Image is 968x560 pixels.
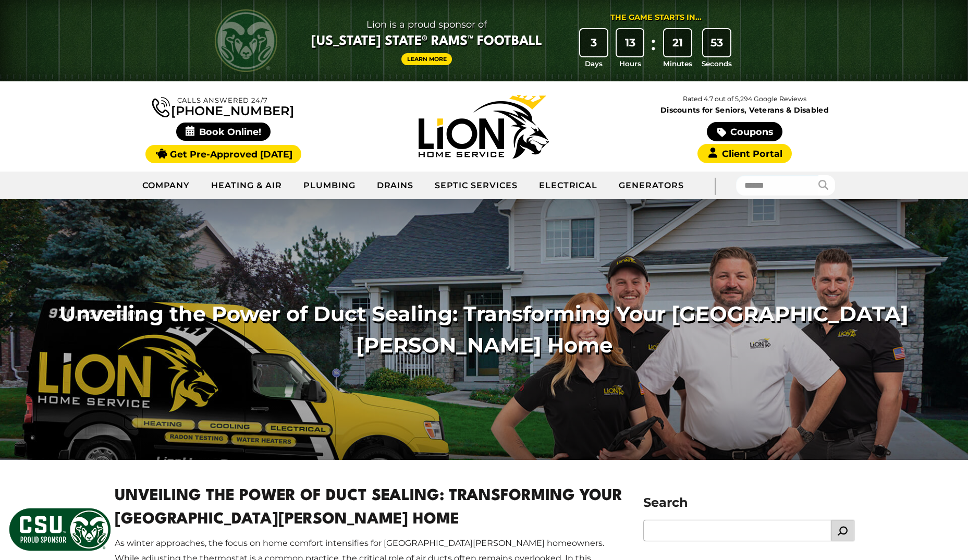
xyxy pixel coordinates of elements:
[145,145,301,163] a: Get Pre-Approved [DATE]
[8,507,112,552] img: CSU Sponsor Badge
[617,106,873,114] span: Discounts for Seniors, Veterans & Disabled
[707,122,782,141] a: Coupons
[610,12,702,23] div: The Game Starts in...
[401,53,452,65] a: Learn More
[614,93,875,105] p: Rated 4.7 out of 5,294 Google Reviews
[580,29,607,56] div: 3
[201,173,292,199] a: Heating & Air
[132,173,201,199] a: Company
[311,33,542,51] span: [US_STATE] State® Rams™ Football
[366,173,425,199] a: Drains
[617,29,644,56] div: 13
[663,58,692,69] span: Minutes
[152,95,294,117] a: [PHONE_NUMBER]
[419,95,549,159] img: Lion Home Service
[664,29,691,56] div: 21
[619,58,641,69] span: Hours
[702,58,732,69] span: Seconds
[311,16,542,33] span: Lion is a proud sponsor of
[585,58,603,69] span: Days
[703,29,730,56] div: 53
[424,173,528,199] a: Septic Services
[697,144,791,163] a: Client Portal
[176,123,271,141] span: Book Online!
[635,493,862,512] span: Search
[115,485,627,532] h1: Unveiling the Power of Duct Sealing: Transforming Your [GEOGRAPHIC_DATA][PERSON_NAME] Home
[215,9,277,72] img: CSU Rams logo
[608,173,694,199] a: Generators
[648,29,658,69] div: :
[694,172,736,199] div: |
[293,173,366,199] a: Plumbing
[529,173,609,199] a: Electrical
